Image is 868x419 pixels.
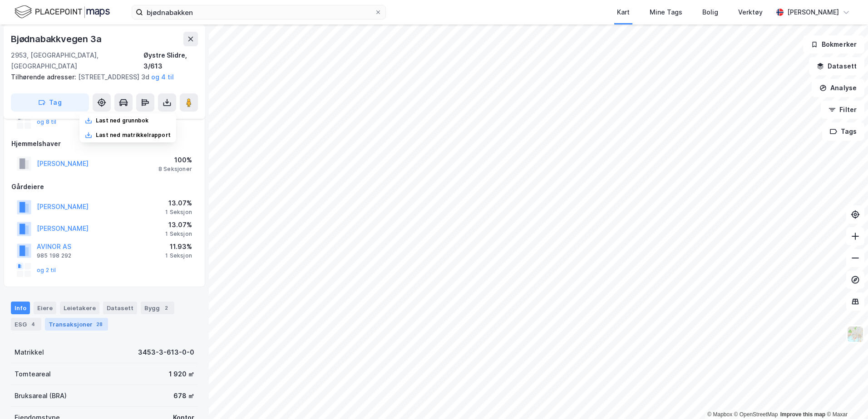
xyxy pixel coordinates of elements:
div: ESG [11,318,41,331]
div: 1 920 ㎡ [169,369,194,380]
div: Kart [617,7,630,18]
button: Datasett [809,57,864,75]
div: Bolig [702,7,718,18]
div: 8 Seksjoner [158,166,192,173]
button: Filter [821,101,864,119]
div: Bygg [141,302,174,314]
div: 1 Seksjon [165,230,192,238]
div: Bjødnabakkvegen 3a [11,32,103,46]
div: 2953, [GEOGRAPHIC_DATA], [GEOGRAPHIC_DATA] [11,50,143,72]
div: 11.93% [165,241,192,252]
div: Øystre Slidre, 3/613 [143,50,198,72]
button: Bokmerker [803,35,864,54]
button: Tags [822,122,864,141]
div: 4 [29,320,38,329]
div: Leietakere [60,302,99,314]
div: Last ned grunnbok [96,117,148,124]
div: Gårdeiere [11,181,197,192]
button: Tag [11,93,89,112]
input: Søk på adresse, matrikkel, gårdeiere, leietakere eller personer [143,5,375,19]
div: Transaksjoner [45,318,108,331]
iframe: Chat Widget [823,375,868,419]
div: Tomteareal [15,369,51,380]
div: 13.07% [165,219,192,230]
div: Bruksareal (BRA) [15,390,67,401]
div: Last ned matrikkelrapport [96,132,171,139]
button: Analyse [812,79,864,97]
div: 985 198 292 [37,252,71,259]
div: 2 [162,303,171,312]
div: Hjemmelshaver [11,138,197,149]
a: Mapbox [707,411,732,418]
div: Matrikkel [15,347,44,358]
div: 1 Seksjon [165,252,192,259]
div: Eiere [34,302,56,314]
div: 678 ㎡ [173,390,194,401]
a: OpenStreetMap [734,411,778,418]
div: 1 Seksjon [165,209,192,216]
div: Verktøy [738,7,763,18]
div: 28 [94,320,104,329]
div: [STREET_ADDRESS] 3d [11,72,191,83]
div: Datasett [103,302,137,314]
img: logo.f888ab2527a4732fd821a326f86c7f29.svg [15,4,110,20]
a: Improve this map [780,411,825,418]
div: [PERSON_NAME] [787,7,839,18]
img: Z [847,326,864,343]
div: 3453-3-613-0-0 [138,347,194,358]
div: 100% [158,155,192,166]
div: Info [11,302,30,314]
div: Mine Tags [650,7,682,18]
div: 13.07% [165,198,192,209]
span: Tilhørende adresser: [11,73,78,81]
